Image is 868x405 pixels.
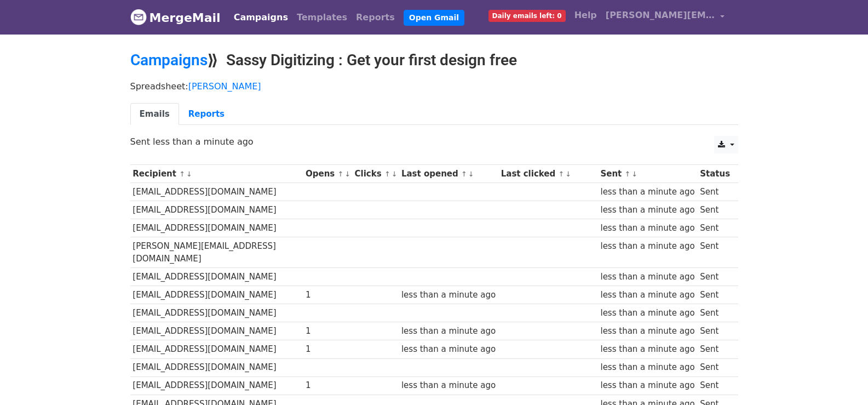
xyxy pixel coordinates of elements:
[697,358,732,377] td: Sent
[392,170,398,178] a: ↓
[130,358,303,377] td: [EMAIL_ADDRESS][DOMAIN_NAME]
[570,4,601,26] a: Help
[292,7,352,28] a: Templates
[600,204,694,216] div: less than a minute ago
[352,7,399,28] a: Reports
[130,51,208,69] a: Campaigns
[130,6,221,29] a: MergeMail
[130,268,303,286] td: [EMAIL_ADDRESS][DOMAIN_NAME]
[344,170,350,178] a: ↓
[130,286,303,304] td: [EMAIL_ADDRESS][DOMAIN_NAME]
[188,81,261,92] a: [PERSON_NAME]
[600,343,694,356] div: less than a minute ago
[697,268,732,286] td: Sent
[697,286,732,304] td: Sent
[384,170,390,178] a: ↑
[697,340,732,358] td: Sent
[600,289,694,301] div: less than a minute ago
[625,170,631,178] a: ↑
[697,165,732,183] th: Status
[498,165,598,183] th: Last clicked
[130,183,303,201] td: [EMAIL_ADDRESS][DOMAIN_NAME]
[130,201,303,219] td: [EMAIL_ADDRESS][DOMAIN_NAME]
[130,81,738,92] p: Spreadsheet:
[229,7,292,28] a: Campaigns
[399,165,498,183] th: Last opened
[306,289,349,301] div: 1
[130,165,303,183] th: Recipient
[697,322,732,340] td: Sent
[303,165,352,183] th: Opens
[598,165,698,183] th: Sent
[130,340,303,358] td: [EMAIL_ADDRESS][DOMAIN_NAME]
[600,325,694,338] div: less than a minute ago
[130,136,738,147] p: Sent less than a minute ago
[179,103,234,126] a: Reports
[697,377,732,395] td: Sent
[130,377,303,395] td: [EMAIL_ADDRESS][DOMAIN_NAME]
[401,343,496,356] div: less than a minute ago
[130,237,303,268] td: [PERSON_NAME][EMAIL_ADDRESS][DOMAIN_NAME]
[600,240,694,253] div: less than a minute ago
[697,219,732,237] td: Sent
[631,170,637,178] a: ↓
[484,4,570,26] a: Daily emails left: 0
[488,10,566,22] span: Daily emails left: 0
[130,51,738,70] h2: ⟫ Sassy Digitizing : Get your first design free
[559,170,565,178] a: ↑
[697,304,732,322] td: Sent
[352,165,399,183] th: Clicks
[697,237,732,268] td: Sent
[600,361,694,374] div: less than a minute ago
[401,289,496,301] div: less than a minute ago
[600,222,694,235] div: less than a minute ago
[600,307,694,320] div: less than a minute ago
[461,170,467,178] a: ↑
[306,325,349,338] div: 1
[697,201,732,219] td: Sent
[130,304,303,322] td: [EMAIL_ADDRESS][DOMAIN_NAME]
[606,9,715,22] span: [PERSON_NAME][EMAIL_ADDRESS][DOMAIN_NAME]
[186,170,192,178] a: ↓
[179,170,185,178] a: ↑
[600,379,694,392] div: less than a minute ago
[130,9,147,25] img: MergeMail logo
[468,170,474,178] a: ↓
[401,325,496,338] div: less than a minute ago
[306,379,349,392] div: 1
[130,322,303,340] td: [EMAIL_ADDRESS][DOMAIN_NAME]
[404,10,464,26] a: Open Gmail
[697,183,732,201] td: Sent
[130,103,179,126] a: Emails
[306,343,349,356] div: 1
[565,170,571,178] a: ↓
[601,4,729,30] a: [PERSON_NAME][EMAIL_ADDRESS][DOMAIN_NAME]
[338,170,344,178] a: ↑
[600,271,694,283] div: less than a minute ago
[401,379,496,392] div: less than a minute ago
[600,186,694,198] div: less than a minute ago
[130,219,303,237] td: [EMAIL_ADDRESS][DOMAIN_NAME]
